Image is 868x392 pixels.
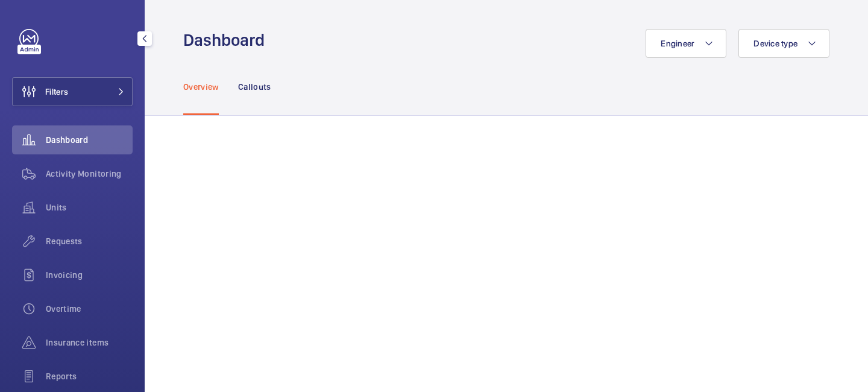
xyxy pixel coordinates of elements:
span: Invoicing [46,269,133,281]
span: Filters [45,86,68,98]
span: Engineer [661,39,694,48]
span: Reports [46,370,133,382]
span: Overtime [46,303,133,315]
span: Dashboard [46,134,133,146]
button: Filters [12,77,133,106]
span: Insurance items [46,337,133,349]
button: Engineer [646,29,726,58]
p: Callouts [238,81,271,93]
p: Overview [183,81,219,93]
span: Units [46,201,133,213]
span: Device type [753,39,797,48]
button: Device type [738,29,829,58]
h1: Dashboard [183,29,272,51]
span: Activity Monitoring [46,168,133,180]
span: Requests [46,235,133,247]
